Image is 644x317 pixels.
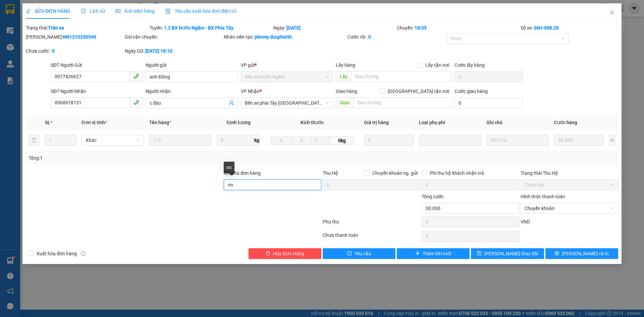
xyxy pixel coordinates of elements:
[116,9,120,13] span: picture
[454,71,523,82] input: Cước lấy hàng
[312,137,330,145] input: C
[364,135,414,146] input: 0
[370,169,420,177] span: Chuyển khoản ng. gửi
[603,3,622,22] button: Close
[368,34,371,40] b: 0
[554,135,604,146] input: 0
[81,8,105,14] span: Lịch sử
[224,162,234,173] div: nn
[51,88,143,95] div: SĐT Người Nhận
[423,61,452,69] span: Lấy tận nơi
[249,248,321,259] button: deleteHủy Đơn Hàng
[415,25,427,31] b: 18:05
[149,135,211,146] input: VD: Bàn, Ghế
[291,137,312,145] input: R
[347,251,352,256] span: exclamation-circle
[146,61,238,69] div: Người gửi
[336,89,357,94] span: Giao hàng
[271,137,291,145] input: D
[81,9,86,13] span: clock-circle
[29,154,249,162] div: Tổng: 1
[48,25,64,31] b: Trên xe
[255,34,292,40] b: pbnmy.ducphatth
[245,98,329,108] span: Bến xe phía Tây Thanh Hóa
[336,71,351,82] span: Lấy
[322,231,421,243] div: Chưa thanh toán
[165,9,171,14] img: icon
[149,24,273,32] div: Tuyến:
[521,169,618,177] div: Trạng thái Thu Hộ
[125,47,222,55] div: Ngày GD:
[422,194,444,199] span: Tổng cước
[484,250,538,257] span: [PERSON_NAME] thay đổi
[355,250,371,257] span: Yêu cầu
[82,120,107,125] span: Đơn vị tính
[164,25,233,31] b: 1.2 BX Nước Ngầm - BX Phía Tây
[241,89,260,94] span: VP Nhận
[273,24,396,32] div: Ngày:
[26,9,31,13] span: edit
[26,33,123,41] div: [PERSON_NAME]:
[486,135,548,146] input: Ghi Chú
[81,251,86,256] span: info-circle
[116,8,155,14] span: Ảnh kiện hàng
[454,62,485,68] label: Cước lấy hàng
[125,33,222,41] div: Gói vận chuyển:
[416,116,484,129] th: Loại phụ phí
[224,170,261,176] label: Ghi chú đơn hàng
[427,169,487,177] span: Phí thu hộ khách nhận trả
[525,180,614,190] span: Chưa thu
[45,120,50,125] span: SL
[554,251,559,256] span: printer
[323,170,338,176] span: Thu Hộ
[229,100,234,106] span: user-add
[364,120,389,125] span: Giá trị hàng
[26,47,123,55] div: Chưa cước :
[385,88,452,95] span: [GEOGRAPHIC_DATA] tận nơi
[562,250,609,257] span: [PERSON_NAME] và In
[145,48,172,54] b: [DATE] 18:10
[226,120,250,125] span: Định lượng
[336,97,354,108] span: Giao
[322,218,421,230] div: Phụ thu
[525,203,614,213] span: Chuyển khoản
[477,251,482,256] span: save
[609,135,615,146] button: plus
[224,179,321,190] input: Ghi chú đơn hàng
[146,88,238,95] div: Người nhận
[286,25,301,31] b: [DATE]
[133,100,139,105] span: phone
[241,61,333,69] div: VP gửi
[354,97,452,108] input: Dọc đường
[51,61,143,69] div: SĐT Người Gửi
[330,137,353,145] span: 0kg
[347,33,445,41] div: Cước rồi :
[29,135,39,146] button: delete
[34,250,79,257] span: Xuất hóa đơn hàng
[336,62,355,68] span: Lấy hàng
[484,116,551,129] th: Ghi chú
[273,250,304,257] span: Hủy Đơn Hàng
[165,8,236,14] span: Yêu cầu xuất hóa đơn điện tử
[266,251,270,256] span: delete
[351,71,452,82] input: Dọc đường
[454,98,523,108] input: Cước giao hàng
[609,10,615,15] span: close
[63,34,96,40] b: NN1210250549
[52,48,55,54] b: 0
[534,25,559,31] b: 36H-098.28
[423,250,451,257] span: Thêm ĐH mới
[397,248,470,259] button: plusThêm ĐH mới
[149,120,171,125] span: Tên hàng
[301,120,324,125] span: Kích thước
[520,24,619,32] div: Số xe:
[396,24,520,32] div: Chuyến:
[254,135,260,146] span: kg
[521,194,565,199] label: Hình thức thanh toán
[521,219,530,224] span: VND
[25,24,149,32] div: Trạng thái:
[545,248,618,259] button: printer[PERSON_NAME] và In
[554,120,577,125] span: Cước hàng
[86,135,140,145] span: Khác
[415,251,420,256] span: plus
